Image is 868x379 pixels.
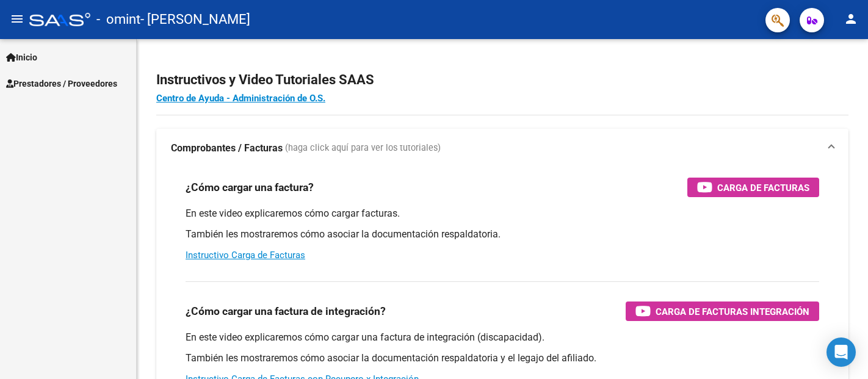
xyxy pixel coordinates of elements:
p: En este video explicaremos cómo cargar facturas. [186,207,819,220]
p: En este video explicaremos cómo cargar una factura de integración (discapacidad). [186,331,819,344]
span: Carga de Facturas Integración [656,304,809,319]
p: También les mostraremos cómo asociar la documentación respaldatoria. [186,228,819,241]
span: Prestadores / Proveedores [6,77,117,90]
span: - [PERSON_NAME] [140,6,250,33]
h3: ¿Cómo cargar una factura? [186,179,314,196]
span: (haga click aquí para ver los tutoriales) [285,142,441,155]
span: Carga de Facturas [717,180,809,195]
div: Open Intercom Messenger [826,337,856,367]
mat-icon: menu [10,12,24,26]
a: Centro de Ayuda - Administración de O.S. [156,93,325,104]
h3: ¿Cómo cargar una factura de integración? [186,303,386,320]
button: Carga de Facturas Integración [626,301,819,321]
p: También les mostraremos cómo asociar la documentación respaldatoria y el legajo del afiliado. [186,352,819,365]
strong: Comprobantes / Facturas [171,142,283,155]
button: Carga de Facturas [687,178,819,197]
h2: Instructivos y Video Tutoriales SAAS [156,68,848,92]
span: - omint [96,6,140,33]
a: Instructivo Carga de Facturas [186,250,305,261]
mat-expansion-panel-header: Comprobantes / Facturas (haga click aquí para ver los tutoriales) [156,129,848,168]
span: Inicio [6,51,37,64]
mat-icon: person [844,12,858,26]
